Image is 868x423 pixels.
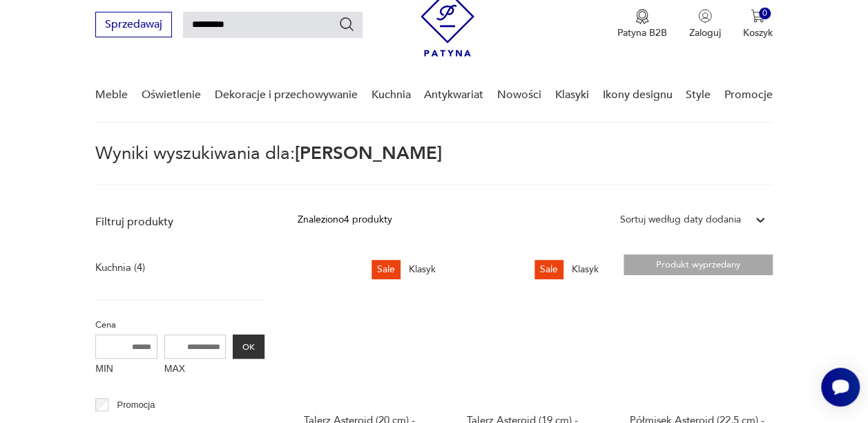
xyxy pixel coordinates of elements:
[751,9,764,23] img: Ikona koszyka
[686,68,711,122] a: Style
[95,214,264,229] p: Filtruj produkty
[497,68,541,122] a: Nowości
[821,368,860,406] iframe: Smartsupp widget button
[95,68,128,122] a: Meble
[295,141,442,166] span: [PERSON_NAME]
[95,359,157,381] label: MIN
[689,9,721,39] button: Zaloguj
[95,258,145,277] a: Kuchnia (4)
[602,68,672,122] a: Ikony designu
[298,212,392,227] div: Znaleziono 4 produkty
[371,68,410,122] a: Kuchnia
[698,9,712,23] img: Ikonka użytkownika
[689,26,721,39] p: Zaloguj
[95,21,172,30] a: Sprzedawaj
[724,68,773,122] a: Promocje
[95,145,772,185] p: Wyniki wyszukiwania dla:
[759,8,771,19] div: 0
[117,397,155,413] p: Promocja
[95,317,264,332] p: Cena
[743,9,773,39] button: 0Koszyk
[338,16,355,32] button: Szukaj
[555,68,589,122] a: Klasyki
[233,335,264,359] button: OK
[620,212,741,227] div: Sortuj według daty dodania
[743,26,773,39] p: Koszyk
[424,68,483,122] a: Antykwariat
[617,26,667,39] p: Patyna B2B
[95,12,172,37] button: Sprzedawaj
[617,9,667,39] button: Patyna B2B
[215,68,358,122] a: Dekoracje i przechowywanie
[617,9,667,39] a: Ikona medaluPatyna B2B
[164,359,226,381] label: MAX
[635,9,649,24] img: Ikona medalu
[142,68,201,122] a: Oświetlenie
